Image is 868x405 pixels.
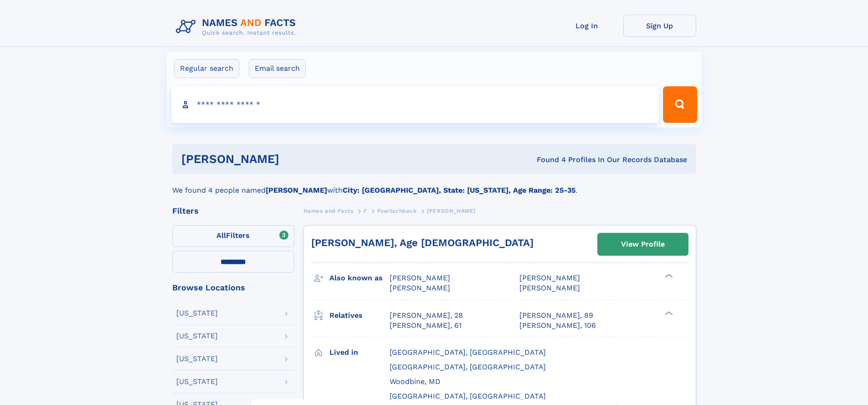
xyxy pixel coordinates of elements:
[663,273,673,279] div: ❯
[663,86,697,123] button: Search Button
[364,208,367,214] span: F
[519,284,580,292] span: [PERSON_NAME]
[329,345,390,360] h3: Lived in
[364,205,367,216] a: F
[598,233,688,255] a: View Profile
[390,274,450,282] span: [PERSON_NAME]
[663,310,673,316] div: ❯
[303,205,354,216] a: Names and Facts
[329,270,390,286] h3: Also known as
[390,348,546,357] span: [GEOGRAPHIC_DATA], [GEOGRAPHIC_DATA]
[176,355,218,363] div: [US_STATE]
[176,332,218,340] div: [US_STATE]
[390,377,441,386] span: Woodbine, MD
[390,310,463,321] a: [PERSON_NAME], 28
[172,284,294,292] div: Browse Locations
[390,321,462,331] a: [PERSON_NAME], 61
[390,363,546,371] span: [GEOGRAPHIC_DATA], [GEOGRAPHIC_DATA]
[329,308,390,323] h3: Relatives
[172,207,294,215] div: Filters
[249,59,306,78] label: Email search
[171,86,659,123] input: search input
[519,321,596,331] a: [PERSON_NAME], 106
[176,310,218,317] div: [US_STATE]
[519,310,593,321] a: [PERSON_NAME], 89
[621,234,665,255] div: View Profile
[216,231,226,240] span: All
[427,208,476,214] span: [PERSON_NAME]
[519,274,580,282] span: [PERSON_NAME]
[311,237,534,248] a: [PERSON_NAME], Age [DEMOGRAPHIC_DATA]
[172,15,303,39] img: Logo Names and Facts
[174,59,239,78] label: Regular search
[176,378,218,385] div: [US_STATE]
[623,15,696,37] a: Sign Up
[390,284,450,292] span: [PERSON_NAME]
[550,15,623,37] a: Log In
[390,392,546,400] span: [GEOGRAPHIC_DATA], [GEOGRAPHIC_DATA]
[408,155,687,165] div: Found 4 Profiles In Our Records Database
[172,225,294,247] label: Filters
[377,205,416,216] a: Foertschbeck
[343,186,575,195] b: City: [GEOGRAPHIC_DATA], State: [US_STATE], Age Range: 25-35
[266,186,327,195] b: [PERSON_NAME]
[181,153,408,165] h1: [PERSON_NAME]
[377,208,416,214] span: Foertschbeck
[172,174,696,196] div: We found 4 people named with .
